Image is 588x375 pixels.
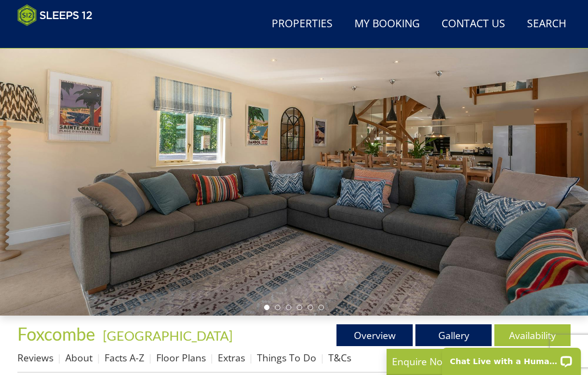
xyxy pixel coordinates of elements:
[494,324,571,346] a: Availability
[328,351,351,364] a: T&Cs
[336,324,413,346] a: Overview
[103,328,232,343] a: [GEOGRAPHIC_DATA]
[218,351,245,364] a: Extras
[17,323,99,344] a: Foxcombe
[17,323,95,344] span: Foxcombe
[257,351,316,364] a: Things To Do
[17,351,53,364] a: Reviews
[99,328,232,343] span: -
[415,324,492,346] a: Gallery
[12,33,126,42] iframe: Customer reviews powered by Trustpilot
[435,341,588,375] iframe: LiveChat chat widget
[523,12,571,37] a: Search
[156,351,206,364] a: Floor Plans
[105,351,144,364] a: Facts A-Z
[267,12,337,37] a: Properties
[17,4,93,26] img: Sleeps 12
[392,354,555,368] p: Enquire Now
[65,351,93,364] a: About
[437,12,510,37] a: Contact Us
[350,12,424,37] a: My Booking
